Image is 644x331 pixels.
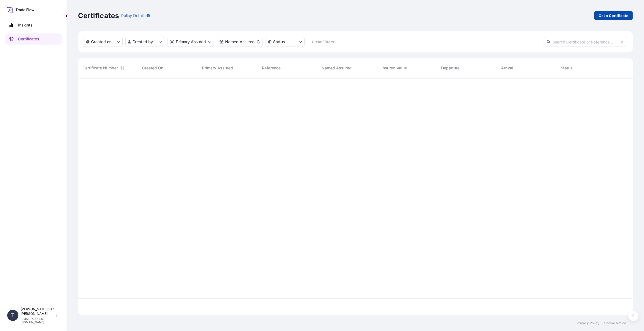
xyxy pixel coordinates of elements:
button: distributor Filter options [167,37,214,47]
button: cargoOwner Filter options [217,37,263,47]
p: Status [273,39,285,45]
span: Departure [441,65,460,71]
span: Certificate Number [82,65,118,71]
a: Cookie Notice [604,321,626,325]
a: Privacy Policy [577,321,599,325]
a: Certificates [5,33,62,45]
a: Get a Certificate [594,11,633,20]
p: Certificates [18,36,39,42]
span: Arrival [501,65,513,71]
p: Created by [133,39,153,45]
span: T [11,313,14,318]
p: Created on [91,39,111,45]
span: Named Assured [322,65,352,71]
p: [PERSON_NAME] van [PERSON_NAME] [21,307,55,316]
p: Clear Filters [312,39,334,45]
span: Reference [262,65,281,71]
p: Policy Details [121,13,145,18]
span: Primary Assured [202,65,233,71]
button: createdBy Filter options [125,37,164,47]
span: Created On [142,65,164,71]
span: Insured Value [381,65,407,71]
p: Certificates [78,11,119,20]
input: Search Certificate or Reference... [544,37,627,47]
button: Sort [119,65,126,71]
button: Clear Filters [307,37,339,46]
span: Status [561,65,573,71]
p: [EMAIL_ADDRESS][DOMAIN_NAME] [21,317,55,324]
p: Get a Certificate [599,13,628,18]
button: createdOn Filter options [84,37,123,47]
a: Insights [5,20,62,31]
button: certificateStatus Filter options [266,37,305,47]
p: Insights [18,22,32,28]
p: Named Assured [225,39,255,45]
p: Primary Assured [176,39,206,45]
